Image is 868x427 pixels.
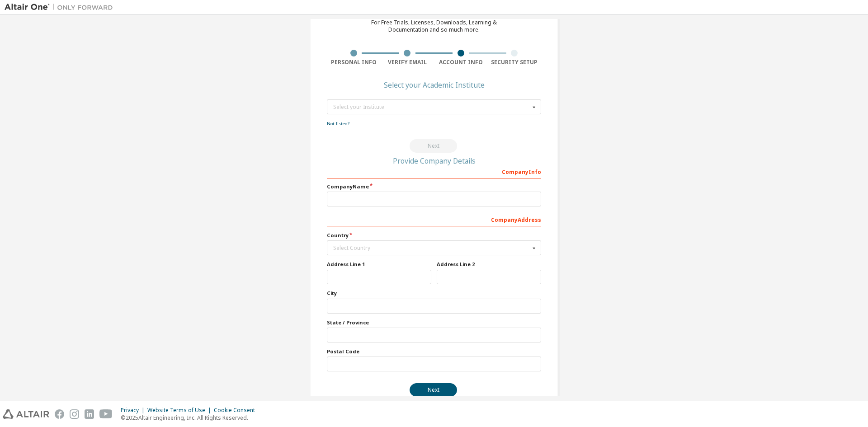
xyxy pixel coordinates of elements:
div: Select Country [333,245,530,251]
a: Not listed? [327,121,349,127]
label: Address Line 2 [437,261,541,268]
img: instagram.svg [70,409,79,419]
img: Altair One [5,3,118,12]
label: Company Name [327,183,541,190]
label: Country [327,232,541,239]
div: For Free Trials, Licenses, Downloads, Learning & Documentation and so much more. [371,19,497,33]
div: Select your Institute [333,104,530,110]
img: facebook.svg [55,409,64,419]
div: Select your Academic Institute [384,82,485,88]
div: Privacy [121,407,147,414]
label: Address Line 1 [327,261,431,268]
div: Provide Company Details [327,158,541,164]
div: You need to select your Academic Institute to continue [327,139,541,153]
img: linkedin.svg [85,409,94,419]
div: Company Address [327,212,541,226]
p: © 2025 Altair Engineering, Inc. All Rights Reserved. [121,414,260,422]
div: Website Terms of Use [147,407,214,414]
div: Cookie Consent [214,407,260,414]
img: youtube.svg [99,409,113,419]
div: Verify Email [381,59,434,66]
label: Postal Code [327,348,541,355]
div: Account Info [434,59,488,66]
button: Next [410,383,457,397]
label: City [327,290,541,297]
label: State / Province [327,319,541,326]
div: Personal Info [327,59,381,66]
img: altair_logo.svg [3,409,49,419]
div: Company Info [327,164,541,178]
div: Security Setup [488,59,542,66]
